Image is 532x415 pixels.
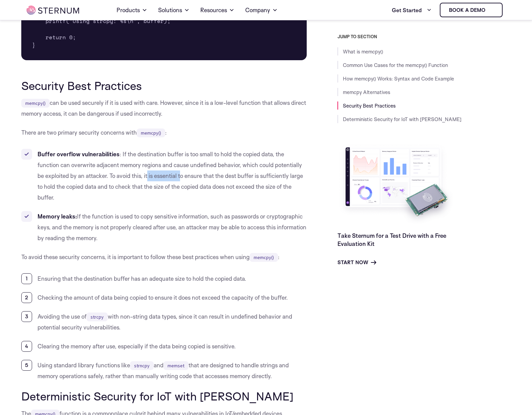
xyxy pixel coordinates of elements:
a: What is memcpy() [343,48,383,55]
code: memcpy() [137,129,165,137]
a: Book a demo [440,3,503,17]
h2: Deterministic Security for IoT with [PERSON_NAME] [21,390,307,402]
code: strncpy [130,361,154,370]
a: Company [245,1,278,20]
strong: Memory leaks: [37,213,77,220]
code: memset [163,361,188,370]
a: Security Best Practices [343,102,396,109]
li: Clearing the memory after use, especially if the data being copied is sensitive. [21,341,307,352]
a: memcpy Alternatives [343,89,390,95]
a: How memcpy() Works: Syntax and Code Example [343,75,454,82]
img: Take Sternum for a Test Drive with a Free Evaluation Kit [337,142,456,226]
li: If the function is used to copy sensitive information, such as passwords or cryptographic keys, a... [21,211,307,244]
li: Ensuring that the destination buffer has an adequate size to hold the copied data. [21,273,307,284]
h2: Security Best Practices [21,79,307,92]
a: Deterministic Security for IoT with [PERSON_NAME] [343,116,461,122]
a: Resources [200,1,234,20]
code: memcpy() [250,253,278,262]
a: Take Sternum for a Test Drive with a Free Evaluation Kit [337,232,446,247]
strong: Buffer overflow vulnerabilities [37,151,120,158]
a: Solutions [158,1,189,20]
a: Common Use Cases for the memcpy() Function [343,62,448,68]
li: Checking the amount of data being copied to ensure it does not exceed the capacity of the buffer. [21,292,307,303]
code: strcpy [86,313,108,321]
h3: JUMP TO SECTION [337,34,511,39]
p: can be used securely if it is used with care. However, since it is a low-level function that allo... [21,97,307,119]
li: Avoiding the use of with non-string data types, since it can result in undefined behavior and pot... [21,311,307,333]
li: Using standard library functions like and that are designed to handle strings and memory operatio... [21,360,307,382]
a: Get Started [392,3,432,17]
p: To avoid these security concerns, it is important to follow these best practices when using : [21,252,307,262]
a: Start Now [337,258,376,267]
li: : If the destination buffer is too small to hold the copied data, the function can overwrite adja... [21,149,307,203]
p: There are two primary security concerns with : [21,127,307,138]
code: memcpy() [21,99,50,108]
img: sternum iot [27,6,79,15]
a: Products [117,1,147,20]
img: sternum iot [488,7,493,13]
